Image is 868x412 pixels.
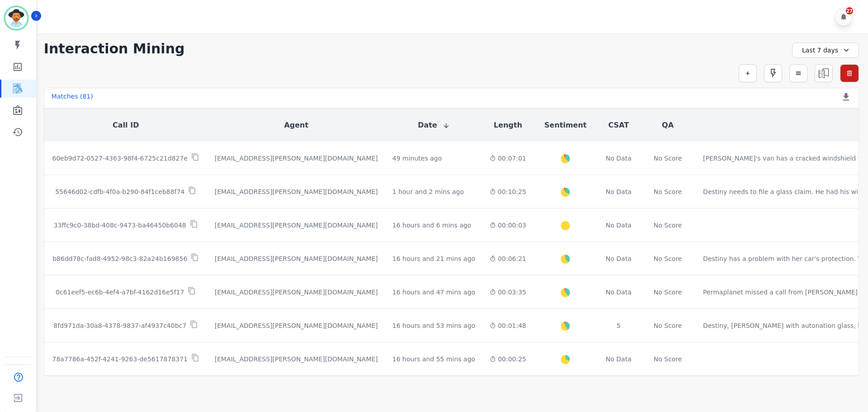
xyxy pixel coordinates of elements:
[215,355,378,364] div: [EMAIL_ADDRESS][PERSON_NAME][DOMAIN_NAME]
[215,254,378,263] div: [EMAIL_ADDRESS][PERSON_NAME][DOMAIN_NAME]
[654,321,682,330] div: No Score
[55,187,184,196] p: 55646d02-cdfb-4f0a-b290-84f1ceb88f74
[490,288,526,297] div: 00:03:35
[604,154,632,163] div: No Data
[604,355,632,364] div: No Data
[662,120,674,131] button: QA
[215,154,378,163] div: [EMAIL_ADDRESS][PERSON_NAME][DOMAIN_NAME]
[54,221,186,230] p: 33ffc9c0-38bd-408c-9473-ba46450b6048
[654,355,682,364] div: No Score
[392,288,475,297] div: 16 hours and 47 mins ago
[392,321,475,330] div: 16 hours and 53 mins ago
[654,187,682,196] div: No Score
[494,120,522,131] button: Length
[392,154,442,163] div: 49 minutes ago
[490,254,526,263] div: 00:06:21
[52,254,187,263] p: b86dd78c-fad8-4952-98c3-82a24b169856
[604,288,632,297] div: No Data
[792,43,859,58] div: Last 7 days
[544,120,586,131] button: Sentiment
[418,120,450,131] button: Date
[52,92,93,104] div: Matches ( 81 )
[608,120,629,131] button: CSAT
[490,187,526,196] div: 00:10:25
[392,221,471,230] div: 16 hours and 6 mins ago
[604,254,632,263] div: No Data
[604,221,632,230] div: No Data
[392,254,475,263] div: 16 hours and 21 mins ago
[113,120,139,131] button: Call ID
[5,7,27,29] img: Bordered avatar
[604,321,632,330] div: 5
[654,288,682,297] div: No Score
[392,355,475,364] div: 16 hours and 55 mins ago
[53,321,186,330] p: 8fd971da-30a8-4378-9837-af4937c40bc7
[215,321,378,330] div: [EMAIL_ADDRESS][PERSON_NAME][DOMAIN_NAME]
[490,321,526,330] div: 00:01:48
[654,254,682,263] div: No Score
[604,187,632,196] div: No Data
[284,120,308,131] button: Agent
[44,41,185,57] h1: Interaction Mining
[490,154,526,163] div: 00:07:01
[52,154,188,163] p: 60eb9d72-0527-4363-98f4-6725c21d827e
[215,221,378,230] div: [EMAIL_ADDRESS][PERSON_NAME][DOMAIN_NAME]
[654,154,682,163] div: No Score
[392,187,464,196] div: 1 hour and 2 mins ago
[56,288,184,297] p: 0c61eef5-ec6b-4ef4-a7bf-4162d16e5f17
[215,187,378,196] div: [EMAIL_ADDRESS][PERSON_NAME][DOMAIN_NAME]
[490,221,526,230] div: 00:00:03
[490,355,526,364] div: 00:00:25
[654,221,682,230] div: No Score
[215,288,378,297] div: [EMAIL_ADDRESS][PERSON_NAME][DOMAIN_NAME]
[846,7,853,14] div: 27
[52,355,188,364] p: 78a7786a-452f-4241-9263-de5617878371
